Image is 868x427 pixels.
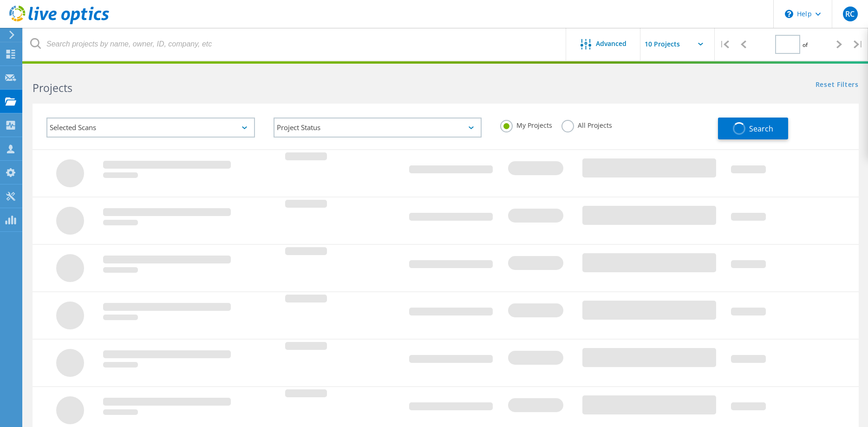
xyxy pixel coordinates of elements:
[749,124,773,134] span: Search
[715,28,734,61] div: |
[9,20,109,26] a: Live Optics Dashboard
[849,28,868,61] div: |
[785,10,793,18] svg: \n
[845,10,855,18] span: RC
[561,120,612,129] label: All Projects
[596,40,627,47] span: Advanced
[23,28,567,60] input: Search projects by name, owner, ID, company, etc
[500,120,552,129] label: My Projects
[33,80,72,95] b: Projects
[718,118,788,139] button: Search
[274,118,482,138] div: Project Status
[803,41,808,49] span: of
[816,81,859,89] a: Reset Filters
[46,118,255,138] div: Selected Scans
